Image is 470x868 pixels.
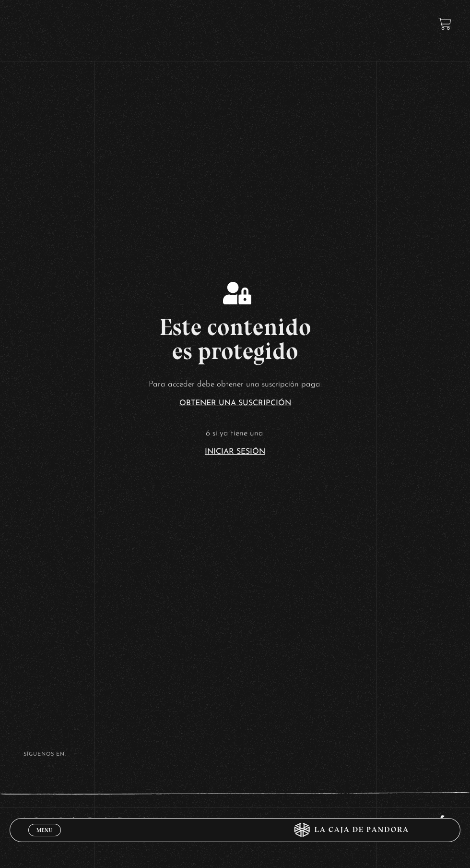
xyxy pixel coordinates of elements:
[23,815,167,829] p: La Caja de Pandora, Derechos Reservados 2025
[34,835,56,842] span: Cerrar
[205,448,265,456] a: Iniciar Sesión
[179,399,291,407] a: Obtener una suscripción
[23,752,446,757] h4: SÍguenos en:
[36,827,52,833] span: Menu
[438,17,451,30] a: View your shopping cart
